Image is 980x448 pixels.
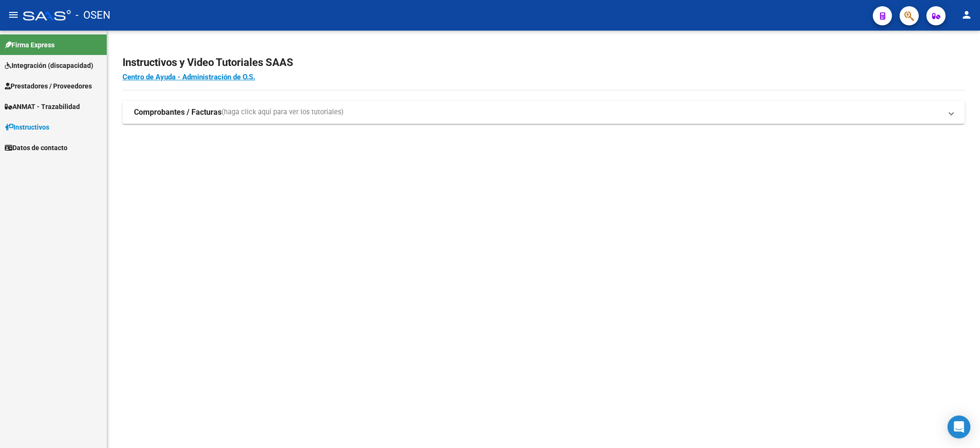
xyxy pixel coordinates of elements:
[8,9,19,21] mat-icon: menu
[122,54,965,72] h2: Instructivos y Video Tutoriales SAAS
[222,107,344,118] span: (haga click aquí para ver los tutoriales)
[5,122,49,132] span: Instructivos
[5,101,80,112] span: ANMAT - Trazabilidad
[76,5,111,26] span: - OSEN
[122,73,255,81] a: Centro de Ayuda - Administración de O.S.
[5,60,93,71] span: Integración (discapacidad)
[122,101,965,124] mat-expansion-panel-header: Comprobantes / Facturas(haga click aquí para ver los tutoriales)
[5,81,92,91] span: Prestadores / Proveedores
[947,415,970,438] div: Open Intercom Messenger
[5,142,67,153] span: Datos de contacto
[961,9,972,21] mat-icon: person
[5,40,55,50] span: Firma Express
[134,107,222,118] strong: Comprobantes / Facturas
